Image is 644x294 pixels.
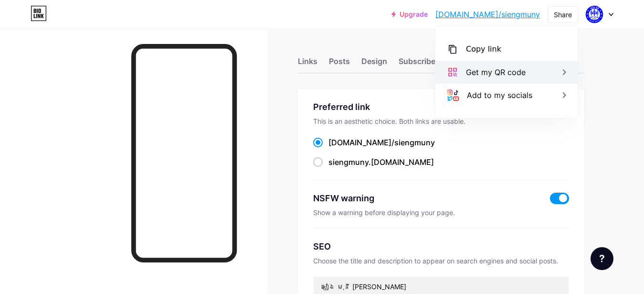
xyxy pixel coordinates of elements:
div: Links [298,55,317,73]
div: Posts [329,55,350,73]
div: Add to my socials [467,89,532,101]
div: Copy link [466,44,501,55]
img: siengmuny [585,5,603,23]
div: Design [361,55,387,73]
div: Choose the title and description to appear on search engines and social posts. [313,257,569,265]
a: [DOMAIN_NAME]/siengmuny [435,9,540,20]
div: NSFW warning [313,192,536,205]
div: Share [554,10,572,20]
span: siengmuny [328,157,369,167]
div: Subscribers [399,55,456,73]
div: Show a warning before displaying your page. [313,208,569,217]
div: This is an aesthetic choice. Both links are usable. [313,117,569,125]
span: siengmuny [394,138,435,147]
div: Preferred link [313,100,569,113]
div: SEO [313,240,569,253]
a: Upgrade [391,11,428,18]
div: [DOMAIN_NAME]/ [328,137,435,148]
div: .[DOMAIN_NAME] [328,156,434,168]
div: Get my QR code [466,66,526,78]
